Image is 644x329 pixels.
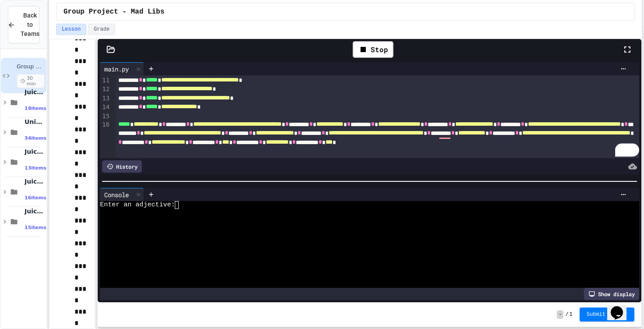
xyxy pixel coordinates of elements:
[570,311,573,318] span: 1
[100,120,111,156] div: 16
[25,88,45,96] span: Juicemind 3.5-3.7 Exercises
[580,308,635,322] button: Submit Answer
[56,24,86,35] button: Lesson
[587,311,628,318] span: Submit Answer
[64,7,164,17] span: Group Project - Mad Libs
[100,94,111,103] div: 13
[25,135,46,141] span: 34 items
[25,118,45,126] span: Unit 2 Review
[565,311,568,318] span: /
[100,103,111,112] div: 14
[17,63,45,71] span: Group Project - Mad Libs
[25,177,45,185] span: Juicemind: 3.5.1-3.8.4
[25,106,46,111] span: 19 items
[100,64,133,74] div: main.py
[102,160,142,173] div: History
[8,6,39,43] button: Back to Teams
[88,24,115,35] button: Grade
[607,294,635,320] iframe: chat widget
[21,11,39,39] span: Back to Teams
[17,74,45,88] span: 30 min
[100,85,111,94] div: 12
[100,76,111,85] div: 11
[100,62,144,75] div: main.py
[100,188,144,201] div: Console
[25,195,46,201] span: 16 items
[584,288,639,300] div: Show display
[25,148,45,156] span: Juicemind 3.3 and 3.4 Exercises
[557,310,563,319] span: -
[25,207,45,215] span: Juicemind: 3.1.1-3.4.4
[25,225,46,230] span: 15 items
[353,41,393,58] div: Stop
[25,165,46,171] span: 13 items
[100,201,175,209] span: Enter an adjective:
[100,112,111,121] div: 15
[100,190,133,199] div: Console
